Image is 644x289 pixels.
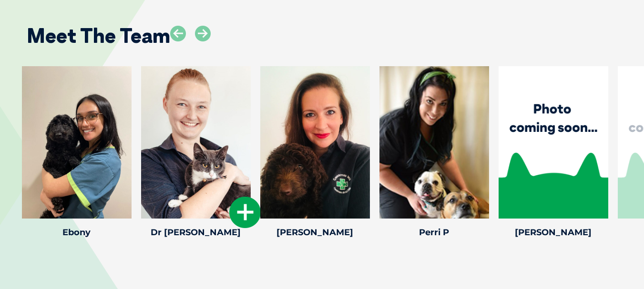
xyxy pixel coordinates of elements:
[22,228,132,237] h4: Ebony
[379,228,489,237] h4: Perri P
[27,26,170,46] h2: Meet The Team
[260,228,370,237] h4: [PERSON_NAME]
[141,228,251,237] h4: Dr [PERSON_NAME]
[499,228,608,237] h4: [PERSON_NAME]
